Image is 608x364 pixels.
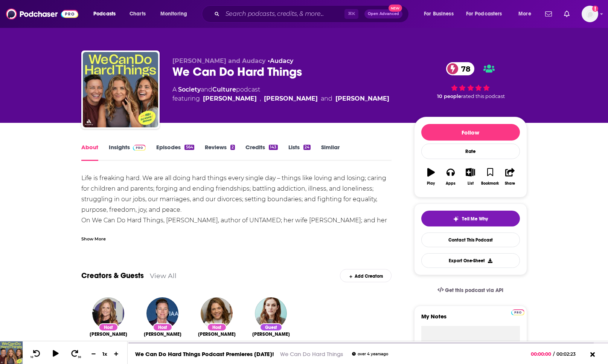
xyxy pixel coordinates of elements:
[81,271,144,280] a: Creators & Guests
[156,144,194,161] a: Episodes564
[424,9,454,19] span: For Business
[505,181,515,186] div: Share
[135,350,274,358] a: We Can Do Hard Things Podcast Premieres [DATE]!
[445,287,503,294] span: Get this podcast via API
[133,145,146,151] img: Podchaser Pro
[592,6,598,12] svg: Add a profile image
[460,163,480,190] button: List
[513,8,541,20] button: open menu
[421,313,520,326] label: My Notes
[321,94,332,103] span: and
[461,93,505,99] span: rated this podcast
[500,163,520,190] button: Share
[109,144,146,161] a: InsightsPodchaser Pro
[364,9,402,18] button: Open AdvancedNew
[172,85,389,103] div: A podcast
[29,349,43,359] button: 10
[561,8,573,20] a: Show notifications dropdown
[352,352,388,356] div: over 4 years ago
[461,8,513,20] button: open menu
[582,6,598,22] img: User Profile
[340,269,392,282] div: Add Creators
[454,62,474,75] span: 78
[335,94,389,103] a: Amanda Doyle
[268,57,293,64] span: •
[427,181,435,186] div: Play
[582,6,598,22] span: Logged in as TeemsPR
[92,297,124,329] img: Glennon Doyle
[421,253,520,268] button: Export One-Sheet
[245,144,277,161] a: Credits143
[68,349,82,359] button: 30
[441,163,460,190] button: Apps
[264,94,318,103] a: Abby Wambach
[198,331,236,337] a: Amanda Doyle
[518,9,531,19] span: More
[321,144,340,161] a: Similar
[144,331,181,337] span: [PERSON_NAME]
[555,351,583,357] span: 00:02:23
[421,163,441,190] button: Play
[184,145,194,150] div: 564
[431,281,510,300] a: Get this podcast via API
[303,145,311,150] div: 24
[466,9,502,19] span: For Podcasters
[419,8,463,20] button: open menu
[201,297,233,329] img: Amanda Doyle
[83,52,158,127] img: We Can Do Hard Things
[446,62,474,75] a: 78
[542,8,555,20] a: Show notifications dropdown
[480,163,500,190] button: Bookmark
[209,5,416,23] div: Search podcasts, credits, & more...
[30,356,33,359] span: 10
[212,86,236,93] a: Culture
[462,216,488,222] span: Tell Me Why
[172,57,266,64] span: [PERSON_NAME] and Audacy
[421,144,520,159] div: Rate
[421,232,520,247] a: Contact This Podcast
[288,144,311,161] a: Lists24
[178,86,201,93] a: Society
[125,8,150,20] a: Charts
[511,308,524,315] a: Pro website
[144,331,181,337] a: Abby Wambach
[153,323,172,331] div: Host
[130,9,146,19] span: Charts
[260,323,282,331] div: Guest
[252,331,290,337] span: [PERSON_NAME]
[421,211,520,226] button: tell me why sparkleTell Me Why
[155,8,197,20] button: open menu
[582,6,598,22] button: Show profile menu
[81,144,98,161] a: About
[437,93,461,99] span: 10 people
[531,351,553,357] span: 00:00:00
[172,94,389,103] span: featuring
[414,57,527,104] div: 78 10 peoplerated this podcast
[146,297,178,329] img: Abby Wambach
[203,94,257,103] a: Glennon Doyle
[255,297,287,329] img: Riley Keough
[344,9,358,19] span: ⌘ K
[205,144,235,161] a: Reviews2
[6,7,78,21] img: Podchaser - Follow, Share and Rate Podcasts
[99,351,111,357] div: 1 x
[511,309,524,315] img: Podchaser Pro
[207,323,227,331] div: Host
[270,57,293,64] a: Audacy
[90,331,127,337] a: Glennon Doyle
[198,331,236,337] span: [PERSON_NAME]
[553,351,555,357] span: /
[481,181,499,186] div: Bookmark
[468,181,474,186] div: List
[280,350,343,358] a: We Can Do Hard Things
[421,124,520,141] button: Follow
[150,272,177,280] a: View All
[368,12,399,16] span: Open Advanced
[99,323,118,331] div: Host
[78,356,81,359] span: 30
[160,9,187,19] span: Monitoring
